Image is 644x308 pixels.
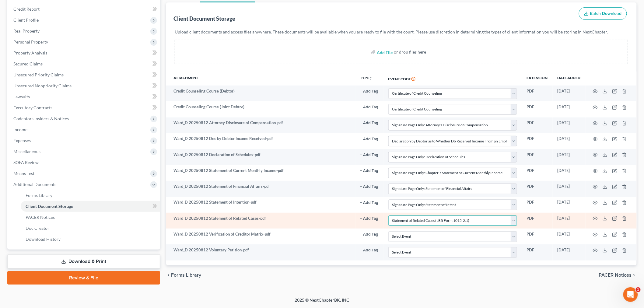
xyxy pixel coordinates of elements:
[360,104,379,110] a: + Add Tag
[166,213,355,229] td: Ward_D 20250812 Statement of Related Cases-pdf
[360,201,379,205] button: + Add Tag
[9,157,160,168] a: SOFA Review
[360,247,379,253] a: + Add Tag
[360,153,379,157] button: + Add Tag
[13,72,64,77] span: Unsecured Priority Claims
[166,72,355,86] th: Attachment
[13,39,48,44] span: Personal Property
[383,72,522,86] th: Event Code
[13,105,52,110] span: Executory Contracts
[21,234,160,245] a: Download History
[553,133,586,149] td: [DATE]
[13,28,40,33] span: Real Property
[360,136,379,142] a: + Add Tag
[360,231,379,237] a: + Add Tag
[166,273,171,278] i: chevron_left
[360,120,379,126] a: + Add Tag
[553,101,586,117] td: [DATE]
[13,116,69,121] span: Codebtors Insiders & Notices
[13,94,30,99] span: Lawsuits
[522,165,553,181] td: PDF
[166,149,355,165] td: Ward_D 20250812 Declaration of Schedules-pdf
[553,229,586,244] td: [DATE]
[9,80,160,91] a: Unsecured Nonpriority Claims
[522,86,553,101] td: PDF
[599,273,637,278] button: PACER Notices chevron_right
[360,169,379,173] button: + Add Tag
[360,185,379,189] button: + Add Tag
[166,244,355,260] td: Ward_D 20250812 Voluntary Petition-pdf
[13,160,39,165] span: SOFA Review
[26,236,61,242] span: Download History
[522,244,553,260] td: PDF
[21,223,160,234] a: Doc Creator
[166,86,355,101] td: Credit Counseling Course (Debtor)
[360,137,379,141] button: + Add Tag
[171,273,201,278] span: Forms Library
[13,138,31,143] span: Expenses
[360,76,373,80] button: TYPEunfold_more
[166,229,355,244] td: Ward_D 20250812 Verification of Creditor Matrix-pdf
[13,50,47,55] span: Property Analysis
[166,117,355,133] td: Ward_D 20250812 Attorney Disclosure of Compensation-pdf
[522,149,553,165] td: PDF
[360,168,379,173] a: + Add Tag
[590,11,622,16] span: Batch Download
[360,121,379,125] button: + Add Tag
[553,117,586,133] td: [DATE]
[553,165,586,181] td: [DATE]
[173,15,235,22] div: Client Document Storage
[26,204,73,209] span: Client Document Storage
[9,69,160,80] a: Unsecured Priority Claims
[166,133,355,149] td: Ward_D 20250812 Dec by Debtor Income Received-pdf
[9,4,160,15] a: Credit Report
[7,271,160,285] a: Review & File
[13,17,39,23] span: Client Profile
[26,215,55,220] span: PACER Notices
[166,181,355,197] td: Ward_D 20250812 Statement of Financial Affairs-pdf
[522,181,553,197] td: PDF
[522,117,553,133] td: PDF
[522,133,553,149] td: PDF
[9,58,160,69] a: Secured Claims
[522,72,553,86] th: Extension
[360,184,379,189] a: + Add Tag
[166,101,355,117] td: Credit Counseling Course (Joint Debtor)
[360,215,379,221] a: + Add Tag
[636,287,641,292] span: 1
[175,29,628,35] p: Upload client documents and access files anywhere. These documents will be available when you are...
[394,49,426,55] div: or drop files here
[7,254,160,269] a: Download & Print
[26,226,49,231] span: Doc Creator
[522,229,553,244] td: PDF
[360,105,379,109] button: + Add Tag
[369,76,373,80] i: unfold_more
[360,233,379,236] button: + Add Tag
[360,199,379,205] a: + Add Tag
[360,248,379,252] button: + Add Tag
[13,182,56,187] span: Additional Documents
[9,91,160,102] a: Lawsuits
[166,165,355,181] td: Ward_D 20250812 Statement of Current Monthly Income-pdf
[553,149,586,165] td: [DATE]
[13,171,34,176] span: Means Test
[21,212,160,223] a: PACER Notices
[9,47,160,58] a: Property Analysis
[522,197,553,213] td: PDF
[21,201,160,212] a: Client Document Storage
[13,6,40,12] span: Credit Report
[9,102,160,113] a: Executory Contracts
[623,287,638,302] iframe: Intercom live chat
[522,101,553,117] td: PDF
[13,83,72,88] span: Unsecured Nonpriority Claims
[579,7,627,20] button: Batch Download
[360,217,379,221] button: + Add Tag
[553,197,586,213] td: [DATE]
[26,193,52,198] span: Forms Library
[553,72,586,86] th: Date added
[149,297,495,308] div: 2025 © NextChapterBK, INC
[360,89,379,93] button: + Add Tag
[553,181,586,197] td: [DATE]
[166,197,355,213] td: Ward_D 20250812 Statement of Intention-pdf
[360,152,379,158] a: + Add Tag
